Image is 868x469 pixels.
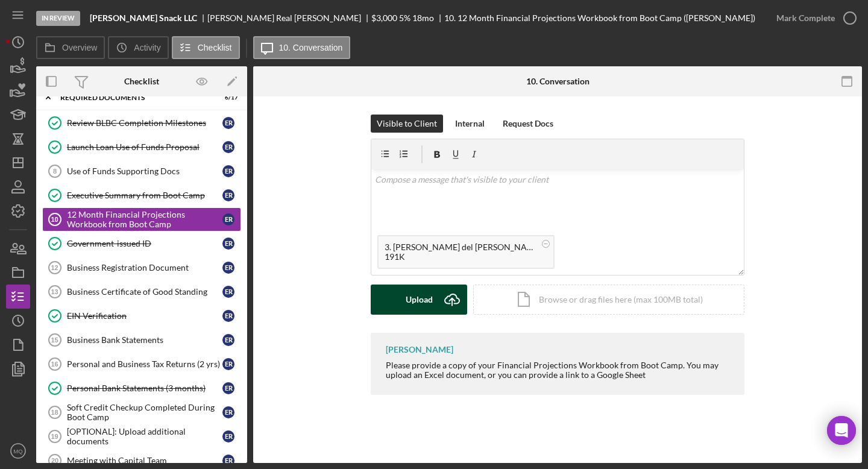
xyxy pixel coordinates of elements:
[216,94,238,101] div: 6 / 17
[67,142,222,152] div: Launch Loan Use of Funds Proposal
[222,382,234,394] div: E R
[42,111,241,135] a: Review BLBC Completion MilestonesER
[67,427,222,446] div: [OPTIONAL]: Upload additional documents
[222,334,234,346] div: E R
[385,252,535,262] div: 191K
[67,166,222,176] div: Use of Funds Supporting Docs
[42,207,241,231] a: 1012 Month Financial Projections Workbook from Boot CampER
[222,117,234,129] div: E R
[42,376,241,400] a: Personal Bank Statements (3 months)ER
[124,77,159,86] div: Checklist
[67,118,222,128] div: Review BLBC Completion Milestones
[13,448,22,455] text: MQ
[42,135,241,159] a: Launch Loan Use of Funds ProposalER
[222,406,234,418] div: E R
[51,409,58,416] tspan: 18
[385,242,535,252] div: 3. [PERSON_NAME] del [PERSON_NAME] Real [PERSON_NAME] - New Spanish RMMFI Boot Camp Financial Wor...
[60,94,208,101] div: Required Documents
[51,288,58,295] tspan: 13
[36,36,105,59] button: Overview
[108,36,168,59] button: Activity
[42,304,241,328] a: EIN VerificationER
[67,383,222,393] div: Personal Bank Statements (3 months)
[253,36,351,59] button: 10. Conversation
[198,43,232,52] label: Checklist
[279,43,343,52] label: 10. Conversation
[222,165,234,177] div: E R
[67,311,222,321] div: EIN Verification
[172,36,240,59] button: Checklist
[827,416,856,445] div: Open Intercom Messenger
[42,231,241,256] a: Government-issued IDER
[399,13,410,23] div: 5 %
[67,456,222,465] div: Meeting with Capital Team
[51,457,58,464] tspan: 20
[444,13,755,23] div: 10. 12 Month Financial Projections Workbook from Boot Camp ([PERSON_NAME])
[222,310,234,322] div: E R
[42,424,241,449] a: 19[OPTIONAL]: Upload additional documentsER
[67,239,222,248] div: Government-issued ID
[42,159,241,183] a: 8Use of Funds Supporting DocsER
[207,13,371,23] div: [PERSON_NAME] Real [PERSON_NAME]
[51,264,58,271] tspan: 12
[412,13,434,23] div: 18 mo
[776,6,835,30] div: Mark Complete
[371,285,467,315] button: Upload
[51,360,58,368] tspan: 16
[222,213,234,225] div: E R
[222,286,234,298] div: E R
[764,6,862,30] button: Mark Complete
[503,115,553,133] div: Request Docs
[62,43,97,52] label: Overview
[449,115,491,133] button: Internal
[67,210,222,229] div: 12 Month Financial Projections Workbook from Boot Camp
[42,256,241,280] a: 12Business Registration DocumentER
[222,238,234,250] div: E R
[371,115,443,133] button: Visible to Client
[42,280,241,304] a: 13Business Certificate of Good StandingER
[67,190,222,200] div: Executive Summary from Boot Camp
[497,115,559,133] button: Request Docs
[67,287,222,297] div: Business Certificate of Good Standing
[42,183,241,207] a: Executive Summary from Boot CampER
[406,285,433,315] div: Upload
[51,216,58,223] tspan: 10
[6,439,30,463] button: MQ
[526,77,590,86] div: 10. Conversation
[386,360,732,380] div: Please provide a copy of your Financial Projections Workbook from Boot Camp. You may upload an Ex...
[42,400,241,424] a: 18Soft Credit Checkup Completed During Boot CampER
[90,13,197,23] b: [PERSON_NAME] Snack LLC
[222,189,234,201] div: E R
[222,262,234,274] div: E R
[371,13,397,23] span: $3,000
[67,263,222,272] div: Business Registration Document
[53,168,57,175] tspan: 8
[51,433,58,440] tspan: 19
[386,345,453,354] div: [PERSON_NAME]
[222,358,234,370] div: E R
[36,11,80,26] div: In Review
[377,115,437,133] div: Visible to Client
[222,141,234,153] div: E R
[42,328,241,352] a: 15Business Bank StatementsER
[51,336,58,344] tspan: 15
[67,359,222,369] div: Personal and Business Tax Returns (2 yrs)
[67,335,222,345] div: Business Bank Statements
[134,43,160,52] label: Activity
[67,403,222,422] div: Soft Credit Checkup Completed During Boot Camp
[42,352,241,376] a: 16Personal and Business Tax Returns (2 yrs)ER
[222,430,234,442] div: E R
[222,455,234,467] div: E R
[455,115,485,133] div: Internal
